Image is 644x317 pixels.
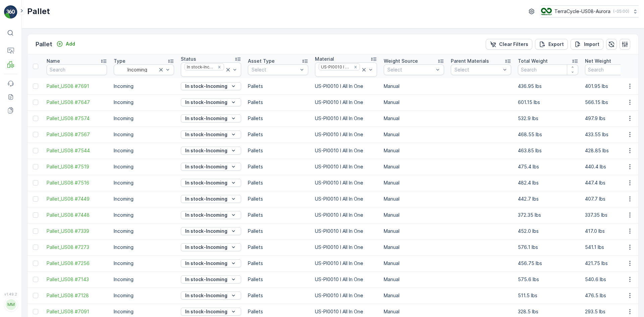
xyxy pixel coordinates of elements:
a: Pallet_US08 #7256 [47,260,107,267]
td: Incoming [110,239,177,255]
button: In stock-Incoming [181,275,241,283]
p: Weight Source [384,58,418,64]
td: Pallets [245,175,312,191]
td: Incoming [110,110,177,126]
td: Pallets [245,143,312,159]
button: In stock-Incoming [181,292,241,300]
div: Toggle Row Selected [33,164,38,169]
td: Manual [380,94,447,110]
p: ( -05:00 ) [613,9,629,14]
div: In stock-Incoming [185,64,215,70]
td: Incoming [110,143,177,159]
td: US-PI0010 I All In One [312,143,380,159]
div: Toggle Row Selected [33,261,38,266]
p: Export [548,41,564,48]
p: Pallet [27,6,50,17]
span: Pallet_US08 #7091 [47,308,107,315]
div: Toggle Row Selected [33,212,38,218]
td: Pallets [245,223,312,239]
div: Toggle Row Selected [33,148,38,153]
a: Pallet_US08 #7519 [47,163,107,170]
td: 532.9 lbs [515,110,582,126]
a: Pallet_US08 #7448 [47,212,107,218]
td: Incoming [110,159,177,175]
a: Pallet_US08 #7143 [47,276,107,283]
td: Manual [380,175,447,191]
p: Material [315,56,334,62]
p: Import [584,41,599,48]
span: Pallet_US08 #7449 [47,196,107,202]
td: US-PI0010 I All In One [312,110,380,126]
div: Toggle Row Selected [33,180,38,186]
td: US-PI0010 I All In One [312,239,380,255]
button: Clear Filters [486,39,532,50]
td: Incoming [110,78,177,94]
td: Pallets [245,159,312,175]
a: Pallet_US08 #7691 [47,83,107,90]
td: Pallets [245,287,312,304]
button: In stock-Incoming [181,82,241,90]
td: Pallets [245,191,312,207]
div: Toggle Row Selected [33,196,38,202]
a: Pallet_US08 #7647 [47,99,107,106]
td: 456.75 lbs [515,255,582,271]
td: Pallets [245,271,312,287]
a: Pallet_US08 #7567 [47,131,107,138]
td: Incoming [110,271,177,287]
div: Toggle Row Selected [33,245,38,250]
p: In stock-Incoming [185,244,227,251]
button: Import [571,39,603,50]
span: Pallet_US08 #7128 [47,292,107,299]
td: Manual [380,143,447,159]
p: In stock-Incoming [185,163,227,170]
button: In stock-Incoming [181,227,241,235]
img: image_ci7OI47.png [541,8,552,15]
td: Manual [380,223,447,239]
td: Incoming [110,287,177,304]
p: Name [47,58,60,64]
button: In stock-Incoming [181,195,241,203]
div: Remove In stock-Incoming [216,64,223,70]
p: In stock-Incoming [185,115,227,122]
td: Manual [380,255,447,271]
button: In stock-Incoming [181,211,241,219]
td: Pallets [245,239,312,255]
td: Incoming [110,94,177,110]
td: 575.6 lbs [515,271,582,287]
p: In stock-Incoming [185,179,227,186]
p: Pallet [36,40,52,49]
td: US-PI0010 I All In One [312,191,380,207]
p: Select [252,66,298,73]
td: 436.95 lbs [515,78,582,94]
div: Toggle Row Selected [33,309,38,314]
td: Manual [380,287,447,304]
div: Toggle Row Selected [33,277,38,282]
div: Toggle Row Selected [33,100,38,105]
button: In stock-Incoming [181,308,241,316]
button: In stock-Incoming [181,259,241,267]
p: Type [114,58,125,64]
a: Pallet_US08 #7574 [47,115,107,122]
td: 442.7 lbs [515,191,582,207]
td: Pallets [245,78,312,94]
td: Incoming [110,191,177,207]
td: US-PI0010 I All In One [312,175,380,191]
img: logo [4,5,17,19]
p: In stock-Incoming [185,308,227,315]
td: Pallets [245,255,312,271]
p: In stock-Incoming [185,99,227,106]
p: In stock-Incoming [185,292,227,299]
td: 601.15 lbs [515,94,582,110]
button: In stock-Incoming [181,114,241,122]
td: 468.55 lbs [515,126,582,143]
span: Pallet_US08 #7273 [47,244,107,251]
td: Pallets [245,110,312,126]
div: Toggle Row Selected [33,228,38,234]
span: Pallet_US08 #7516 [47,179,107,186]
td: US-PI0010 I All In One [312,126,380,143]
